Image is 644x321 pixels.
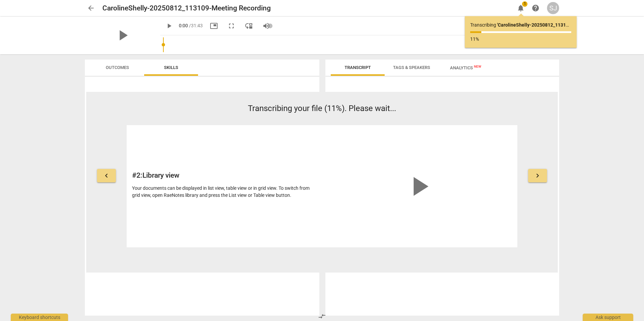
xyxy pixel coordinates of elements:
[106,65,129,70] span: Outcomes
[164,65,178,70] span: Skills
[517,4,525,12] span: notifications
[102,4,271,12] h2: CarolineShelly-20250812_113109-Meeting Recording
[179,23,188,28] span: 0:00
[345,65,371,70] span: Transcript
[114,27,131,44] span: play_arrow
[102,172,110,180] span: keyboard_arrow_left
[245,22,253,30] span: move_down
[132,185,318,199] div: Your documents can be displayed in list view, table view or in grid view. To switch from grid vie...
[132,171,318,180] h2: # 2 : Library view
[87,4,95,12] span: arrow_back
[529,2,542,14] a: Help
[393,65,430,70] span: Tags & Speakers
[227,22,235,30] span: fullscreen
[450,65,481,70] span: Analytics
[189,23,203,28] span: / 31:43
[165,22,173,30] span: play_arrow
[497,22,615,28] b: ' CarolineShelly-20250812_113109-Meeting Recording '
[470,22,571,29] p: Transcribing ...
[470,36,571,43] p: 11%
[515,2,527,14] button: Notifications
[208,20,220,32] button: Picture in picture
[260,20,272,32] button: Volume
[583,314,633,321] div: Ask support
[547,2,559,14] button: SJ
[532,4,540,12] span: help
[318,312,326,320] span: compare_arrows
[534,172,542,180] span: keyboard_arrow_right
[210,22,218,30] span: picture_in_picture
[403,170,435,203] span: play_arrow
[474,65,481,68] span: New
[522,1,527,7] span: 1
[11,314,68,321] div: Keyboard shortcuts
[225,20,237,32] button: Fullscreen
[163,20,175,32] button: Play
[262,22,270,30] span: volume_up
[248,104,396,113] span: Transcribing your file (11%). Please wait...
[243,20,255,32] button: View player as separate pane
